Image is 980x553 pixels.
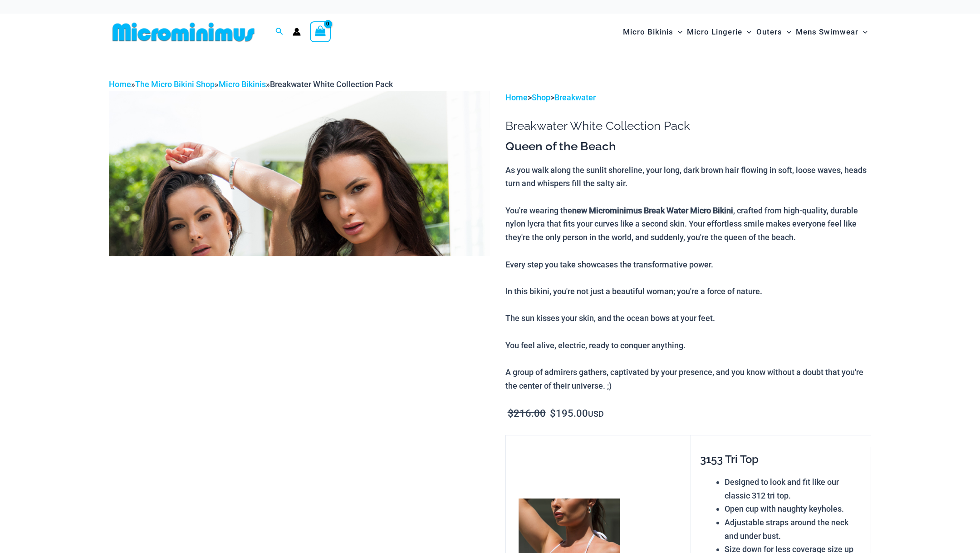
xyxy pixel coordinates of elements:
li: Open cup with naughty keyholes. [725,502,862,516]
span: Outers [756,20,782,44]
a: View Shopping Cart, empty [310,21,331,42]
span: Menu Toggle [673,20,682,44]
span: 3153 Tri Top [700,453,759,466]
span: Breakwater White Collection Pack [270,79,393,89]
li: Adjustable straps around the neck and under bust. [725,516,862,543]
img: MM SHOP LOGO FLAT [109,22,258,42]
p: As you walk along the sunlit shoreline, your long, dark brown hair flowing in soft, loose waves, ... [505,163,871,393]
a: Micro Bikinis [219,79,266,89]
span: Micro Lingerie [687,20,742,44]
span: Menu Toggle [858,20,867,44]
b: new Microminimus Break Water Micro Bikini [572,206,733,215]
span: $ [550,408,556,419]
span: $ [508,408,514,419]
a: The Micro Bikini Shop [135,79,215,89]
a: Breakwater [554,93,596,102]
a: Mens SwimwearMenu ToggleMenu Toggle [794,18,870,46]
a: Home [505,93,528,102]
span: Micro Bikinis [623,20,673,44]
a: Micro BikinisMenu ToggleMenu Toggle [621,18,685,46]
a: OutersMenu ToggleMenu Toggle [754,18,794,46]
a: Search icon link [275,26,284,38]
span: Mens Swimwear [796,20,858,44]
a: Shop [532,93,550,102]
nav: Site Navigation [619,17,871,47]
span: » » » [109,79,393,89]
bdi: 216.00 [508,408,546,419]
h1: Breakwater White Collection Pack [505,119,871,133]
span: Menu Toggle [782,20,791,44]
a: Home [109,79,131,89]
bdi: 195.00 [550,408,588,419]
p: USD [505,407,871,421]
li: Designed to look and fit like our classic 312 tri top. [725,475,862,502]
p: > > [505,91,871,104]
h3: Queen of the Beach [505,139,871,154]
a: Account icon link [293,28,301,36]
span: Menu Toggle [742,20,751,44]
a: Micro LingerieMenu ToggleMenu Toggle [685,18,754,46]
